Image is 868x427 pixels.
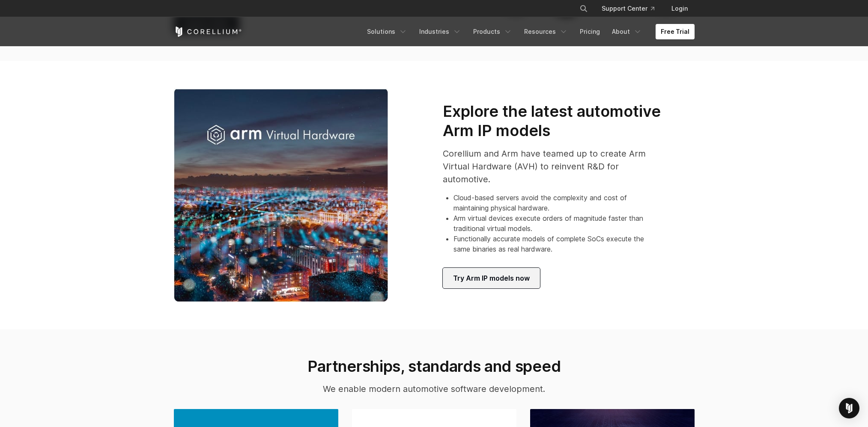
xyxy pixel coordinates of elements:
[414,24,466,39] a: Industries
[453,193,662,213] li: Cloud-based servers avoid the complexity and cost of maintaining physical hardware.
[443,148,646,184] span: Corellium and Arm have teamed up to create Arm Virtual Hardware (AVH) to reinvent R&D for automot...
[453,273,530,283] span: Try Arm IP models now
[362,24,412,39] a: Solutions
[218,357,650,376] h2: Partnerships, standards and speed
[174,88,388,302] img: Arm Virtual Hardware image 1
[576,1,591,16] button: Search
[453,234,662,254] li: Functionally accurate models of complete SoCs execute the same binaries as real hardware.
[362,24,695,39] div: Navigation Menu
[607,24,647,39] a: About
[665,1,695,16] a: Login
[443,268,540,288] a: Try Arm IP models now
[174,27,242,37] a: Corellium Home
[218,383,650,395] p: We enable modern automotive software development.
[443,102,662,140] h3: Explore the latest automotive Arm IP models
[519,24,573,39] a: Resources
[569,1,695,16] div: Navigation Menu
[575,24,605,39] a: Pricing
[839,398,859,418] div: Open Intercom Messenger
[453,213,662,234] li: Arm virtual devices execute orders of magnitude faster than traditional virtual models.
[595,1,661,16] a: Support Center
[468,24,517,39] a: Products
[656,24,695,39] a: Free Trial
